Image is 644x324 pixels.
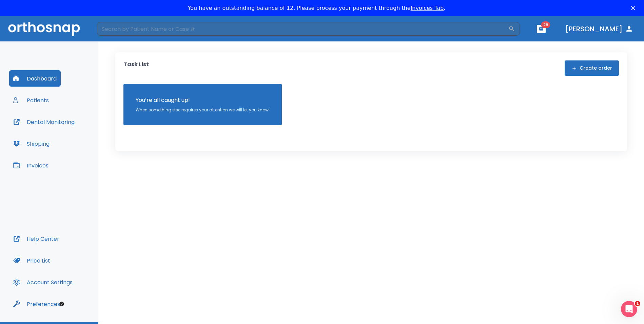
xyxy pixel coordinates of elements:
p: You’re all caught up! [136,96,270,104]
button: Price List [9,252,54,269]
img: Orthosnap [8,22,80,36]
input: Search by Patient Name or Case # [97,22,508,36]
button: Patients [9,92,53,108]
span: 25 [541,21,550,28]
button: [PERSON_NAME] [563,23,636,35]
button: Create order [565,60,619,76]
iframe: Intercom live chat [621,301,637,317]
div: Close [631,6,638,10]
p: When something else requires your attention we will let you know! [136,107,270,113]
button: Invoices [9,157,53,174]
button: Preferences [9,296,64,312]
button: Dashboard [9,70,61,87]
div: You have an outstanding balance of 12. Please process your payment through the . [188,5,446,12]
div: Tooltip anchor [59,301,65,307]
span: 1 [635,301,640,306]
a: Invoices Tab [411,5,444,11]
button: Shipping [9,136,54,152]
button: Dental Monitoring [9,114,79,130]
button: Help Center [9,231,63,247]
button: Account Settings [9,274,77,290]
p: Task List [123,60,149,76]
